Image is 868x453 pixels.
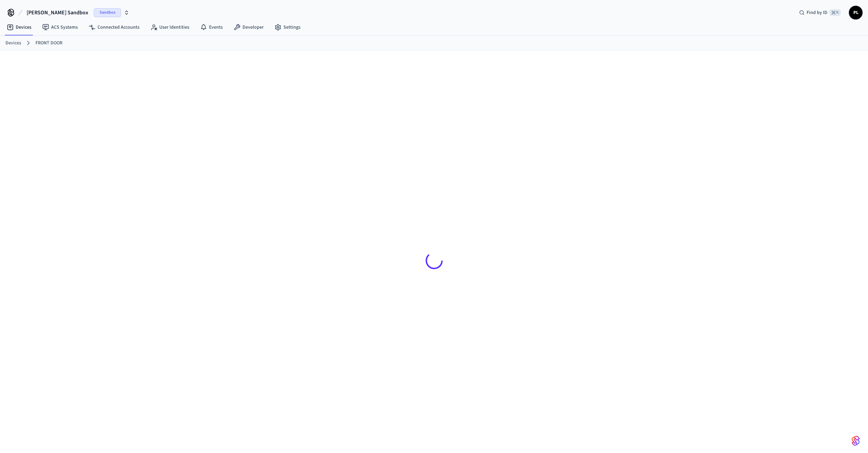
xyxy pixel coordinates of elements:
a: Events [195,21,228,33]
div: Find by ID⌘ K [794,6,846,19]
a: Connected Accounts [83,21,145,33]
a: ACS Systems [37,21,83,33]
a: User Identities [145,21,195,33]
span: ⌘ K [829,9,841,16]
span: [PERSON_NAME] Sandbox [27,9,88,17]
a: Devices [1,21,37,33]
a: Settings [269,21,306,33]
img: SeamLogoGradient.69752ec5.svg [852,435,860,446]
span: Sandbox [94,8,121,17]
a: FRONT DOOR [35,40,62,47]
button: PL [849,6,863,19]
a: Devices [5,40,21,47]
span: PL [850,6,862,19]
span: Find by ID [807,9,827,16]
a: Developer [228,21,269,33]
